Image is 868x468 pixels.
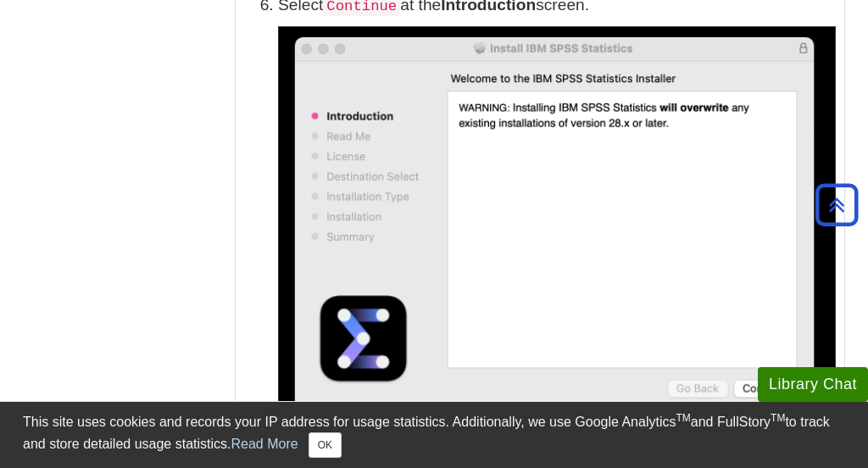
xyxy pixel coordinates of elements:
div: This site uses cookies and records your IP address for usage statistics. Additionally, we use Goo... [23,412,845,458]
img: 'Introduction' window. [278,26,836,429]
a: Read More [231,437,298,451]
sup: TM [771,412,785,424]
a: Back to Top [810,193,864,216]
sup: TM [676,412,690,424]
button: Library Chat [758,367,868,402]
button: Close [309,432,342,458]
